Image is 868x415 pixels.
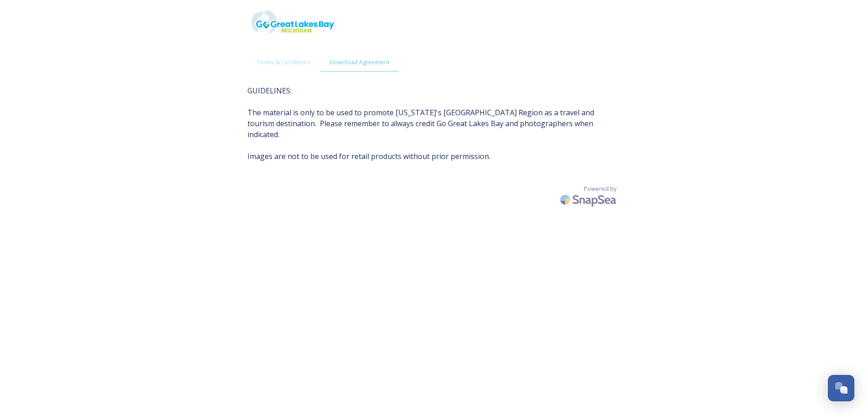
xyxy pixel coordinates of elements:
img: SnapSea Logo [557,189,621,210]
button: Open Chat [828,375,854,401]
span: Powered by [584,184,616,193]
span: GUIDELINES: The material is only to be used to promote [US_STATE]'s [GEOGRAPHIC_DATA] Region as a... [247,85,621,162]
span: Download Agreement [330,58,390,67]
span: Terms & Conditions [257,58,311,67]
img: GoGreatHoriz_MISkies_RegionalTrails.png [247,9,339,35]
